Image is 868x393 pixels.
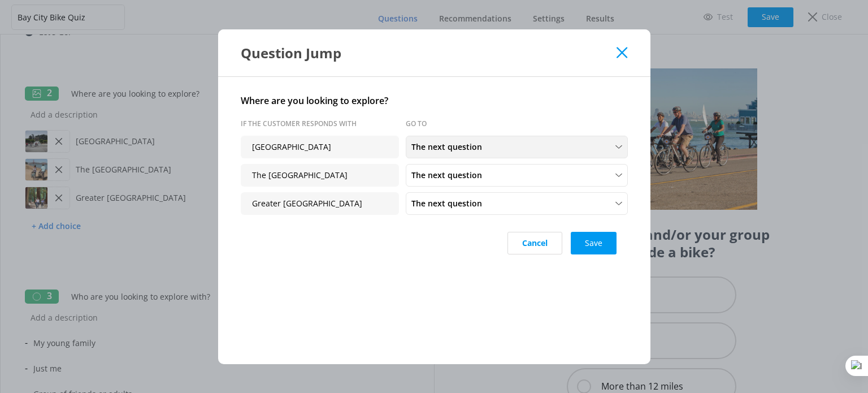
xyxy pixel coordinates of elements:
[571,232,617,254] button: Save
[241,44,617,62] div: Question Jump
[241,192,399,215] p: Greater [GEOGRAPHIC_DATA]
[411,141,489,153] span: The next question
[411,169,489,182] span: The next question
[507,232,562,254] button: Cancel
[241,136,399,158] p: [GEOGRAPHIC_DATA]
[411,197,489,210] span: The next question
[241,94,628,109] h4: Where are you looking to explore?
[406,118,564,129] p: Go to
[617,47,627,58] button: Close
[241,164,399,187] p: The [GEOGRAPHIC_DATA]
[241,118,399,129] p: If the customer responds with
